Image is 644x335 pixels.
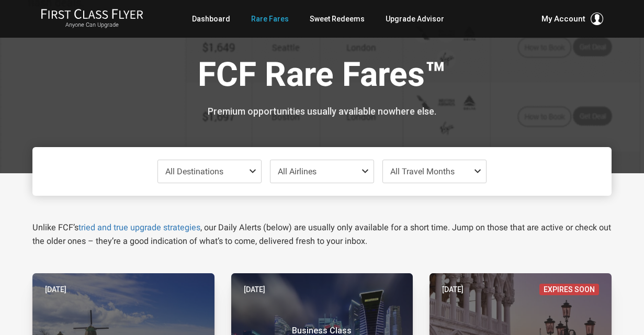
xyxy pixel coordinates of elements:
[390,166,455,176] span: All Travel Months
[541,13,603,25] button: My Account
[41,8,143,19] img: First Class Flyer
[244,284,265,295] time: [DATE]
[539,284,599,295] span: Expires Soon
[40,106,604,117] h3: Premium opportunities usually available nowhere else.
[278,166,317,176] span: All Airlines
[192,9,230,28] a: Dashboard
[78,222,200,232] a: tried and true upgrade strategies
[40,57,604,97] h1: FCF Rare Fares™
[386,9,444,28] a: Upgrade Advisor
[310,9,365,28] a: Sweet Redeems
[32,221,612,248] p: Unlike FCF’s , our Daily Alerts (below) are usually only available for a short time. Jump on thos...
[165,166,223,176] span: All Destinations
[541,13,585,25] span: My Account
[41,21,143,29] small: Anyone Can Upgrade
[251,9,289,28] a: Rare Fares
[45,284,66,295] time: [DATE]
[41,8,143,29] a: First Class FlyerAnyone Can Upgrade
[442,284,464,295] time: [DATE]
